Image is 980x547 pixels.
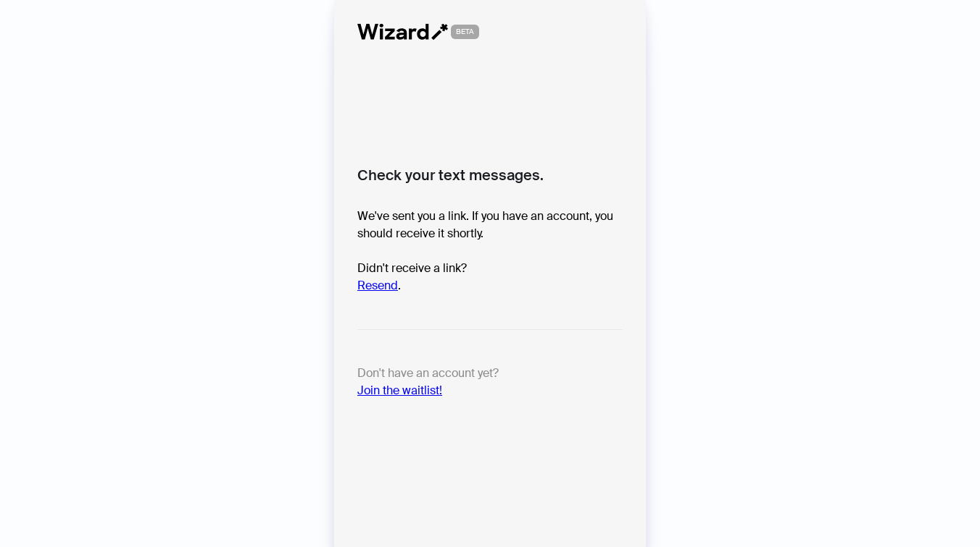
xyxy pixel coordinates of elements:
a: Resend [357,278,398,293]
h2: Check your text messages. [357,166,623,185]
span: BETA [451,25,479,39]
p: Don't have an account yet? [357,365,623,399]
a: Join the waitlist! [357,383,442,398]
p: We've sent you a link. If you have an account, you should receive it shortly. Didn't receive a li... [357,208,623,294]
